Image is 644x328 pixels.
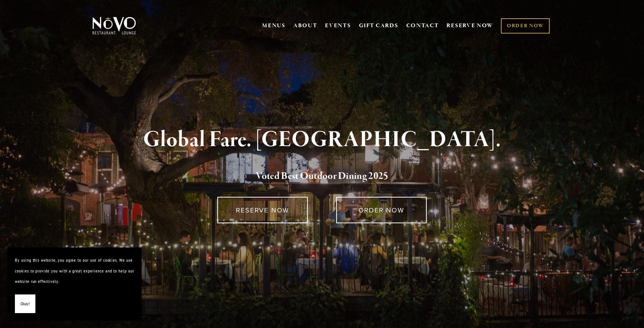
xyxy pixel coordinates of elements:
a: EVENTS [325,22,351,29]
a: RESERVE NOW [217,197,308,223]
p: By using this website, you agree to our use of cookies. We use cookies to provide you with a grea... [15,255,134,287]
strong: Global Fare. [GEOGRAPHIC_DATA]. [143,126,501,154]
h2: 5 [105,168,539,184]
a: RESERVE NOW [446,19,493,33]
img: Novo Restaurant &amp; Lounge [91,16,138,35]
span: Okay! [20,299,30,309]
a: CONTACT [406,19,439,33]
a: MENUS [262,22,285,29]
a: GIFT CARDS [359,19,398,33]
section: Cookie banner [7,247,142,321]
a: ORDER NOW [501,18,550,34]
a: Voted Best Outdoor Dining 202 [256,170,383,184]
a: ORDER NOW [336,197,427,223]
button: Okay! [15,294,35,313]
a: ABOUT [293,22,318,29]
